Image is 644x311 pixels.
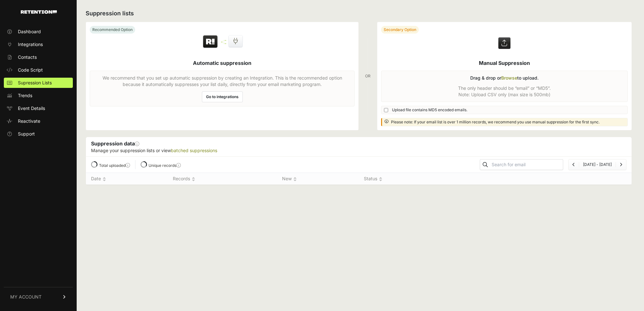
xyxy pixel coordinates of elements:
[202,91,243,102] a: Go to integrations
[18,28,41,35] span: Dashboard
[392,107,467,113] span: Upload file contains MD5 encoded emails.
[221,42,226,43] img: integration
[4,90,73,101] a: Trends
[384,108,388,112] input: Upload file contains MD5 encoded emails.
[579,162,616,167] li: [DATE] - [DATE]
[149,163,181,168] label: Unique records
[620,162,622,167] a: Next
[86,173,168,185] th: Date
[18,67,43,73] span: Code Script
[103,177,106,182] img: no_sort-eaf950dc5ab64cae54d48a5578032e96f70b2ecb7d747501f34c8f2db400fb66.gif
[568,159,626,170] nav: Page navigation
[18,41,43,48] span: Integrations
[18,131,35,137] span: Support
[4,52,73,62] a: Contacts
[18,118,40,124] span: Reactivate
[4,103,73,113] a: Event Details
[21,10,57,14] img: Retention.com
[4,78,73,88] a: Supression Lists
[4,39,73,50] a: Integrations
[572,162,575,167] a: Previous
[4,27,73,37] a: Dashboard
[293,177,297,182] img: no_sort-eaf950dc5ab64cae54d48a5578032e96f70b2ecb7d747501f34c8f2db400fb66.gif
[86,137,632,156] div: Suppression data
[90,26,135,34] div: Recommended Option
[359,173,413,185] th: Status
[365,22,371,130] div: OR
[168,173,277,185] th: Records
[18,105,45,112] span: Event Details
[202,35,218,49] img: Retention
[277,173,359,185] th: New
[4,129,73,139] a: Support
[94,75,350,88] p: We recommend that you set up automatic suppression by creating an Integration. This is the recomm...
[4,116,73,126] a: Reactivate
[171,148,217,153] a: batched suppressions
[18,92,32,99] span: Trends
[4,65,73,75] a: Code Script
[221,43,226,44] img: integration
[18,80,52,86] span: Supression Lists
[221,40,226,41] img: integration
[91,147,626,154] p: Manage your suppression lists or view
[18,54,37,60] span: Contacts
[99,163,130,168] label: Total uploaded
[192,177,195,182] img: no_sort-eaf950dc5ab64cae54d48a5578032e96f70b2ecb7d747501f34c8f2db400fb66.gif
[86,9,632,18] h2: Suppression lists
[490,160,563,169] input: Search for email
[379,177,382,182] img: no_sort-eaf950dc5ab64cae54d48a5578032e96f70b2ecb7d747501f34c8f2db400fb66.gif
[10,294,42,300] span: MY ACCOUNT
[193,59,251,67] h5: Automatic suppression
[4,287,73,307] a: MY ACCOUNT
